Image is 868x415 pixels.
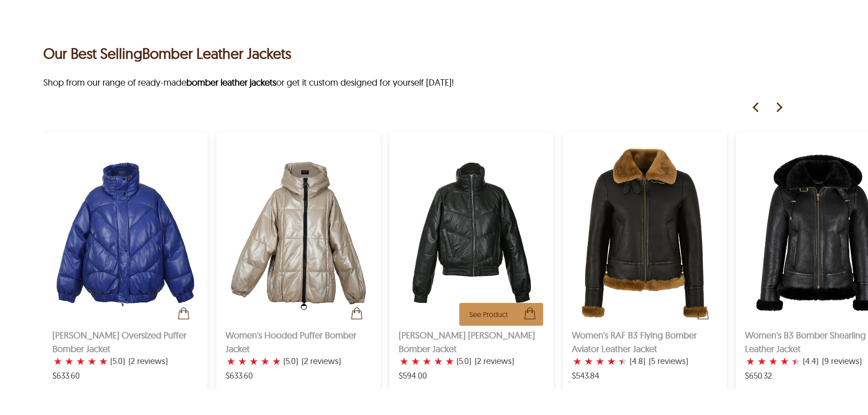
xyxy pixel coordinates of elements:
[411,357,420,366] label: 2 rating
[76,357,85,366] label: 3 rating
[791,357,801,366] label: 5 rating
[128,357,168,366] span: (2 reviews)
[400,357,409,366] label: 1 rating
[422,357,431,366] label: 3 rating
[630,357,645,366] label: (4.8)
[649,357,688,366] span: (5 reviews)
[399,142,544,380] a: Iris Leather Puffer Bomber JacketSee Productcart-icon-v1[PERSON_NAME] [PERSON_NAME] Bomber Jacket...
[607,357,616,366] label: 4 rating
[434,357,443,366] label: 4 rating
[572,371,599,380] span: $543.84
[524,307,535,319] img: cart-icon-v1
[399,328,544,356] h2: [PERSON_NAME] [PERSON_NAME] Bomber Jacket
[445,357,454,366] label: 5 rating
[459,303,543,326] span: See Product
[43,73,456,92] p: Shop from our range of ready-made or get it custom designed for yourself [DATE]!
[803,357,818,366] label: (4.4)
[53,357,62,366] label: 1 rating
[572,142,718,380] a: Women's RAF B3 Flying Bomber Aviator Leather Jacketcart-icon-v1Women's RAF B3 Flying Bomber Aviat...
[283,357,298,366] label: (5.0)
[110,357,125,366] label: (5.0)
[99,357,108,366] label: 5 rating
[572,142,718,324] img: Women's RAF B3 Flying Bomber Aviator Leather Jacket
[226,142,371,380] a: Women's Hooded Puffer Bomber Jacketcart-icon-v1Women's Hooded Puffer Bomber Jacket★★★★★(5.0)(2 re...
[52,371,80,380] span: $633.60
[399,142,544,324] img: Iris Leather Puffer Bomber Jacket
[43,42,868,64] h2: Our Best Selling
[745,371,772,380] span: $650.32
[757,357,766,366] label: 2 rating
[475,357,514,366] span: (2 reviews)
[746,357,755,366] label: 1 rating
[698,307,709,319] img: cart-icon-v1
[52,142,198,324] img: Lisa Oversized Puffer Bomber Jacket
[749,101,763,114] img: left-arrow-icon
[261,357,270,366] label: 4 rating
[238,357,247,366] label: 2 rating
[249,357,258,366] label: 3 rating
[302,357,341,366] span: (2 reviews)
[272,357,281,366] label: 5 rating
[822,357,862,366] span: (9 reviews)
[226,142,371,324] img: Women's Hooded Puffer Bomber Jacket
[769,357,778,366] label: 3 rating
[618,357,627,366] label: 5 rating
[596,357,605,366] label: 3 rating
[87,357,97,366] label: 4 rating
[52,142,198,380] a: Lisa Oversized Puffer Bomber Jacketcart-icon-v1[PERSON_NAME] Oversized Puffer Bomber Jacket★★★★★(...
[573,357,582,366] label: 1 rating
[572,328,718,356] h2: Women's RAF B3 Flying Bomber Aviator Leather Jacket
[65,357,74,366] label: 2 rating
[584,357,593,366] label: 2 rating
[351,307,362,319] img: cart-icon-v1
[399,371,427,380] span: $594.00
[142,44,291,62] a: Bomber Leather Jackets
[772,101,786,114] img: right-arrow-icon
[178,307,189,319] img: cart-icon-v1
[186,77,276,88] a: bomber leather jackets
[226,328,371,356] h2: Women's Hooded Puffer Bomber Jacket
[457,357,471,366] label: (5.0)
[226,357,236,366] label: 1 rating
[780,357,789,366] label: 4 rating
[52,328,198,356] h2: [PERSON_NAME] Oversized Puffer Bomber Jacket
[226,371,253,380] span: $633.60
